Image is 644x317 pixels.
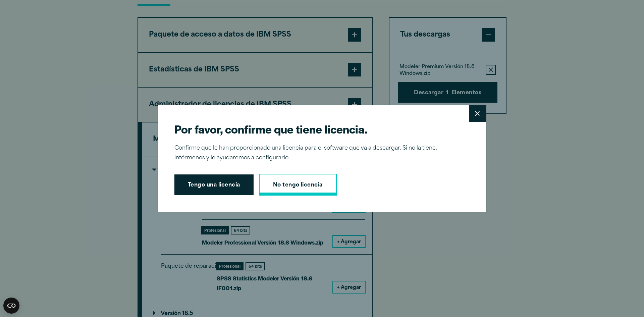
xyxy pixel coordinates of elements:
[273,182,323,188] font: No tengo licencia
[259,174,337,196] a: No tengo licencia
[174,121,368,137] font: Por favor, confirme que tiene licencia.
[174,174,254,195] button: Tengo una licencia
[188,182,240,188] font: Tengo una licencia
[3,298,19,314] button: Abrir el widget CMP
[174,146,437,161] font: Confirme que le han proporcionado una licencia para el software que va a descargar. Si no la tien...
